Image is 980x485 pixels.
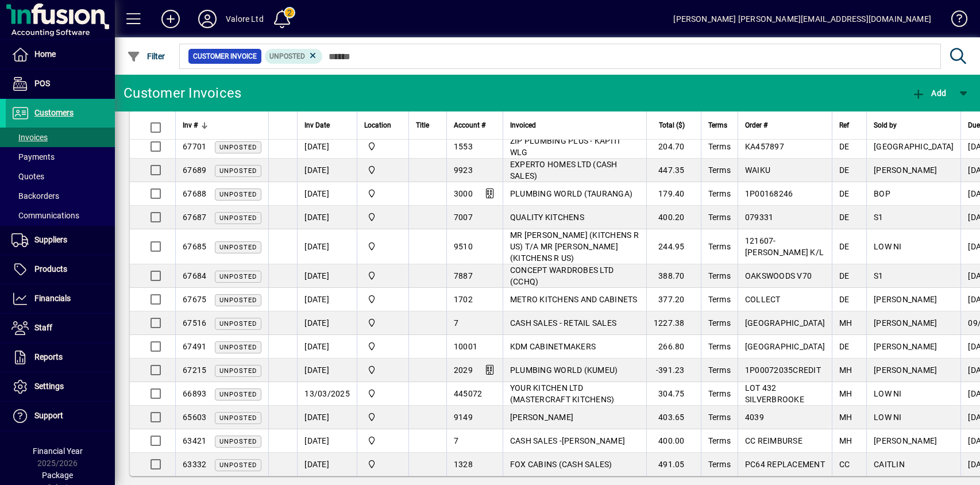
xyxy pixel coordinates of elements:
[510,160,618,180] span: EXPERTO HOMES LTD (CASH SALES)
[659,119,685,132] span: Total ($)
[6,343,115,372] a: Reports
[183,165,206,175] span: 67689
[6,40,115,69] a: Home
[510,230,639,263] span: MR [PERSON_NAME] (KITCHENS R US) T/A MR [PERSON_NAME] (KITCHENS R US)
[708,389,731,398] span: Terms
[839,342,850,351] span: DE
[269,52,305,60] span: Unposted
[745,119,825,132] div: Order #
[34,108,74,117] span: Customers
[454,189,473,198] span: 3000
[874,119,897,132] span: Sold by
[183,271,206,280] span: 67684
[874,318,937,328] span: [PERSON_NAME]
[11,152,55,161] span: Payments
[454,365,473,375] span: 2029
[646,206,701,229] td: 400.20
[364,270,402,282] span: HILLCREST WAREHOUSE
[839,119,859,132] div: Ref
[454,213,473,222] span: 7007
[874,271,883,280] span: S1
[11,211,79,220] span: Communications
[745,189,793,198] span: 1P00168246
[183,119,198,132] span: Inv #
[183,295,206,304] span: 67675
[34,323,52,332] span: Staff
[297,382,357,406] td: 13/03/2025
[11,172,44,181] span: Quotes
[708,436,731,445] span: Terms
[745,236,824,257] span: 121607- [PERSON_NAME] K/L
[297,429,357,453] td: [DATE]
[874,460,905,469] span: CAITLIN
[708,242,731,251] span: Terms
[297,135,357,159] td: [DATE]
[454,295,473,304] span: 1702
[839,189,850,198] span: DE
[708,165,731,175] span: Terms
[416,119,439,132] div: Title
[646,182,701,206] td: 179.40
[646,159,701,182] td: 447.35
[654,119,695,132] div: Total ($)
[510,383,615,404] span: YOUR KITCHEN LTD (MASTERCRAFT KITCHENS)
[183,365,206,375] span: 67215
[124,46,168,67] button: Filter
[364,317,402,329] span: HILLCREST WAREHOUSE
[745,383,804,404] span: LOT 432 SILVERBROOKE
[510,413,573,422] span: [PERSON_NAME]
[454,436,458,445] span: 7
[745,413,764,422] span: 4039
[6,372,115,401] a: Settings
[6,167,115,186] a: Quotes
[183,242,206,251] span: 67685
[304,119,350,132] div: Inv Date
[708,189,731,198] span: Terms
[183,119,261,132] div: Inv #
[152,9,189,29] button: Add
[42,471,73,480] span: Package
[11,133,48,142] span: Invoices
[297,311,357,335] td: [DATE]
[708,318,731,328] span: Terms
[839,318,852,328] span: MH
[454,242,473,251] span: 9510
[839,295,850,304] span: DE
[646,135,701,159] td: 204.70
[646,429,701,453] td: 400.00
[219,191,257,198] span: Unposted
[219,461,257,469] span: Unposted
[909,83,949,103] button: Add
[839,413,852,422] span: MH
[510,213,584,222] span: QUALITY KITCHENS
[265,49,323,64] mat-chip: Customer Invoice Status: Unposted
[6,226,115,255] a: Suppliers
[673,10,931,28] div: [PERSON_NAME] [PERSON_NAME][EMAIL_ADDRESS][DOMAIN_NAME]
[745,342,825,351] span: [GEOGRAPHIC_DATA]
[510,189,632,198] span: PLUMBING WORLD (TAURANGA)
[943,2,966,40] a: Knowledge Base
[127,52,165,61] span: Filter
[839,165,850,175] span: DE
[510,119,536,132] span: Invoiced
[219,144,257,151] span: Unposted
[874,295,937,304] span: [PERSON_NAME]
[510,342,596,351] span: KDM CABINETMAKERS
[708,460,731,469] span: Terms
[708,142,731,151] span: Terms
[874,119,954,132] div: Sold by
[34,411,63,420] span: Support
[183,342,206,351] span: 67491
[297,406,357,429] td: [DATE]
[839,119,849,132] span: Ref
[364,119,391,132] span: Location
[124,84,241,102] div: Customer Invoices
[745,318,825,328] span: [GEOGRAPHIC_DATA]
[6,284,115,313] a: Financials
[297,206,357,229] td: [DATE]
[745,119,767,132] span: Order #
[219,414,257,422] span: Unposted
[745,295,781,304] span: COLLECT
[708,271,731,280] span: Terms
[297,359,357,382] td: [DATE]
